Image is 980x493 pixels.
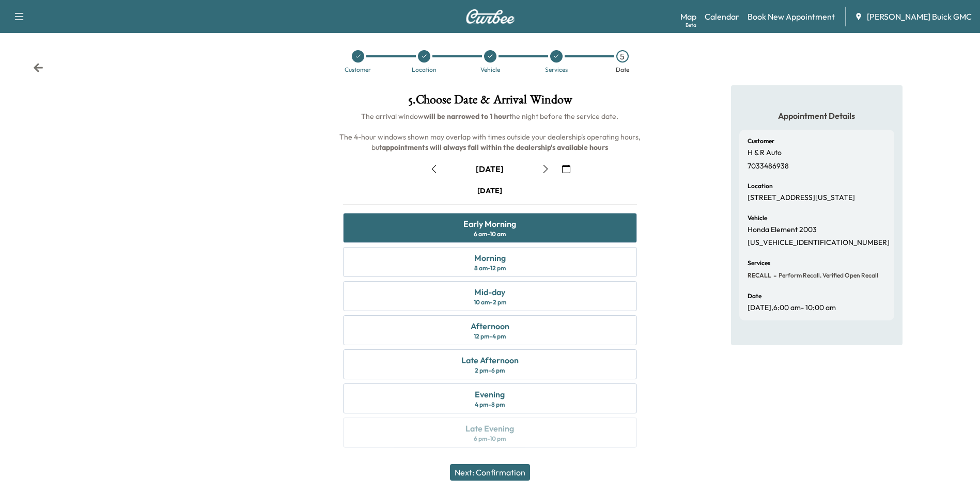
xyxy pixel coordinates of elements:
[748,183,773,189] h6: Location
[771,270,776,281] span: -
[680,10,696,23] a: MapBeta
[474,286,505,298] div: Mid-day
[450,464,530,481] button: Next: Confirmation
[33,63,43,73] div: Back
[475,388,505,400] div: Evening
[748,138,774,144] h6: Customer
[748,303,836,313] p: [DATE] , 6:00 am - 10:00 am
[748,225,817,235] p: Honda Element 2003
[412,67,437,73] div: Location
[475,366,505,375] div: 2 pm - 6 pm
[616,67,629,73] div: Date
[705,10,739,23] a: Calendar
[748,148,782,158] p: H & R Auto
[748,293,761,299] h6: Date
[686,21,696,29] div: Beta
[424,112,509,121] b: will be narrowed to 1 hour
[480,67,500,73] div: Vehicle
[776,271,878,280] span: Perform Recall. Verified Open Recall
[474,264,506,272] div: 8 am - 12 pm
[461,354,519,366] div: Late Afternoon
[339,112,642,152] span: The arrival window the night before the service date. The 4-hour windows shown may overlap with t...
[748,260,770,266] h6: Services
[748,193,855,203] p: [STREET_ADDRESS][US_STATE]
[463,218,516,230] div: Early Morning
[474,230,506,238] div: 6 am - 10 am
[477,186,502,196] div: [DATE]
[465,9,515,24] img: Curbee Logo
[475,400,505,409] div: 4 pm - 8 pm
[474,332,506,341] div: 12 pm - 4 pm
[335,94,645,111] h1: 5 . Choose Date & Arrival Window
[476,163,504,175] div: [DATE]
[739,110,894,121] h5: Appointment Details
[616,50,629,63] div: 5
[474,252,506,264] div: Morning
[748,271,771,280] span: RECALL
[748,10,835,23] a: Book New Appointment
[345,67,371,73] div: Customer
[474,298,506,306] div: 10 am - 2 pm
[748,215,767,221] h6: Vehicle
[748,238,890,248] p: [US_VEHICLE_IDENTIFICATION_NUMBER]
[545,67,568,73] div: Services
[382,143,608,152] b: appointments will always fall within the dealership's available hours
[867,10,972,23] span: [PERSON_NAME] Buick GMC
[471,320,509,332] div: Afternoon
[748,162,789,171] p: 7033486938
